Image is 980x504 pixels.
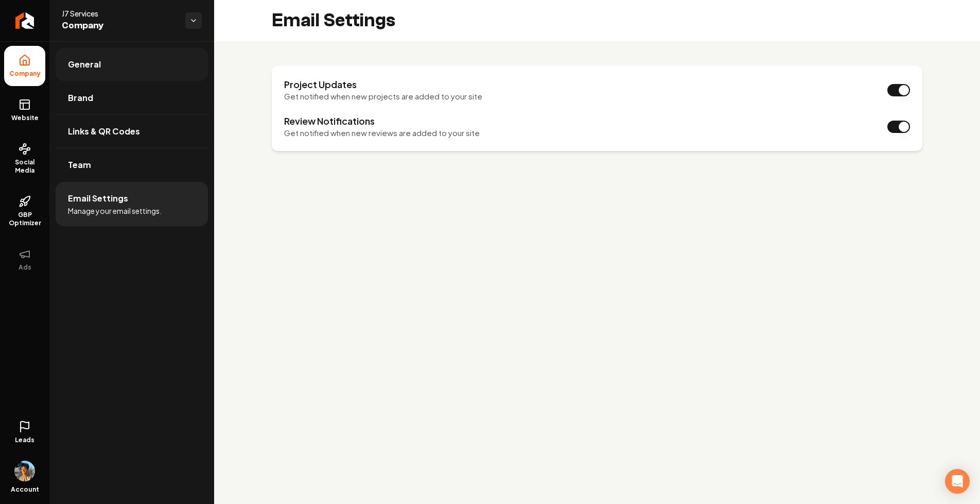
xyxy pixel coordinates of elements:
[284,78,482,91] h3: Project Updates
[4,90,45,130] a: Website
[284,115,480,127] h3: Review Notifications
[68,125,140,138] span: Links & QR Codes
[7,114,43,122] span: Website
[68,92,93,104] span: Brand
[14,461,35,481] img: Aditya Nair
[4,240,45,280] button: Ads
[4,412,45,452] a: Leads
[14,263,36,272] span: Ads
[4,135,45,183] a: Social Media
[62,8,177,19] span: J7 Services
[15,12,34,29] img: Rebolt Logo
[68,159,91,171] span: Team
[56,115,208,148] a: Links & QR Codes
[284,91,482,103] p: Get notified when new projects are added to your site
[15,436,34,444] span: Leads
[945,469,970,494] div: Open Intercom Messenger
[68,206,162,216] span: Manage your email settings.
[272,10,395,31] h2: Email Settings
[62,19,177,33] span: Company
[68,58,101,71] span: General
[14,457,35,481] button: Open user button
[5,70,45,78] span: Company
[4,158,45,175] span: Social Media
[4,187,45,236] a: GBP Optimizer
[284,127,480,139] p: Get notified when new reviews are added to your site
[56,81,208,114] a: Brand
[4,211,45,227] span: GBP Optimizer
[11,485,39,494] span: Account
[56,148,208,181] a: Team
[56,48,208,81] a: General
[68,192,128,205] span: Email Settings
